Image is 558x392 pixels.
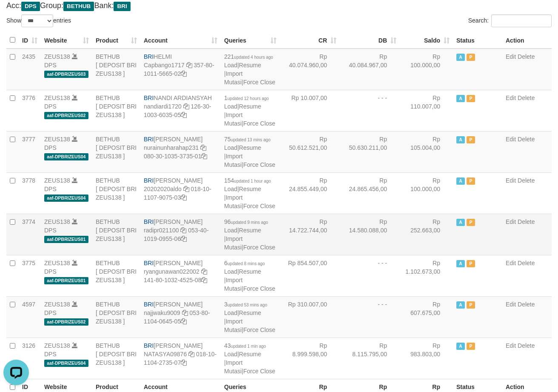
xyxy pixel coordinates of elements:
td: DPS [41,255,92,296]
td: 4597 [19,296,41,338]
td: Rp 100.000,00 [400,49,453,90]
td: Rp 40.074.960,00 [280,49,340,90]
td: - - - [340,90,400,131]
span: Paused [467,54,475,61]
span: aaf-DPBRIZEUS01 [44,236,88,243]
td: DPS [41,90,92,131]
td: Rp 40.084.967,00 [340,49,400,90]
a: Edit [506,177,516,184]
a: Load [224,62,237,69]
span: BRI [144,301,154,308]
a: Import Mutasi [224,318,242,333]
td: DPS [41,131,92,172]
span: Paused [467,260,475,267]
td: Rp 14.722.744,00 [280,214,340,255]
a: Load [224,186,237,192]
a: Resume [239,62,261,69]
a: ZEUS138 [44,177,70,184]
td: Rp 110.007,00 [400,90,453,131]
a: Import Mutasi [224,277,242,292]
td: 3778 [19,172,41,214]
a: Edit [506,218,516,225]
td: [PERSON_NAME] 018-10-1107-9075-03 [140,172,221,214]
span: aaf-DPBRIZEUS02 [44,318,88,326]
a: Force Close [243,79,275,86]
td: Rp 8.999.598,00 [280,338,340,379]
span: updated 4 hours ago [234,55,273,60]
a: Copy Capbango1717 to clipboard [186,62,192,69]
td: Rp 310.007,00 [280,296,340,338]
a: Copy 141801032452508 to clipboard [201,277,207,283]
td: Rp 24.865.456,00 [340,172,400,214]
label: Search: [468,14,552,27]
td: BETHUB [ DEPOSIT BRI ZEUS138 ] [92,338,140,379]
span: BRI [144,218,154,225]
span: Paused [467,219,475,226]
a: najjwaku9009 [144,309,180,316]
a: Copy 018101104273507 to clipboard [181,359,187,366]
td: BETHUB [ DEPOSIT BRI ZEUS138 ] [92,255,140,296]
td: BETHUB [ DEPOSIT BRI ZEUS138 ] [92,214,140,255]
span: DPS [21,2,40,11]
td: [PERSON_NAME] 053-40-1019-0955-06 [140,214,221,255]
span: updated 1 min ago [231,344,266,349]
td: HELMI 357-80-1011-5665-02 [140,49,221,90]
span: aaf-DPBRIZEUS04 [44,195,88,202]
td: Rp 50.612.521,00 [280,131,340,172]
a: ZEUS138 [44,342,70,349]
td: [PERSON_NAME] 080-30-1035-3735-01 [140,131,221,172]
td: [PERSON_NAME] 018-10-1104-2735-07 [140,338,221,379]
span: 221 [224,53,273,60]
td: 3126 [19,338,41,379]
a: Resume [239,186,261,192]
a: Copy nurainunharahap231 to clipboard [200,144,206,151]
span: aaf-DPBRIZEUS01 [44,277,88,284]
td: DPS [41,172,92,214]
a: Resume [239,227,261,234]
td: NANDI ARDIANSYAH 126-30-1003-6035-05 [140,90,221,131]
a: Force Close [243,368,275,375]
button: Open LiveChat chat widget [3,3,29,29]
a: Copy NATASYA09876 to clipboard [188,351,194,358]
select: Showentries [21,14,53,27]
a: Force Close [243,120,275,127]
th: ID: activate to sort column ascending [19,32,41,49]
a: Copy nandiardi1720 to clipboard [183,103,189,110]
span: Active [456,177,465,185]
span: updated 13 mins ago [231,137,270,142]
a: Load [224,227,237,234]
span: 43 [224,342,266,349]
span: 154 [224,177,271,184]
span: | | | [224,260,275,292]
a: Force Close [243,244,275,251]
th: Website: activate to sort column ascending [41,32,92,49]
a: Load [224,144,237,151]
a: Resume [239,351,261,358]
a: Force Close [243,203,275,209]
a: ZEUS138 [44,260,70,266]
a: Force Close [243,285,275,292]
td: Rp 105.004,00 [400,131,453,172]
span: BRI [114,2,130,11]
th: Account: activate to sort column ascending [140,32,221,49]
a: Import Mutasi [224,359,242,375]
td: 3774 [19,214,41,255]
td: Rp 100.000,00 [400,172,453,214]
span: | | | [224,53,275,86]
a: ryangunawan022002 [144,268,199,275]
a: ZEUS138 [44,136,70,143]
a: Resume [239,144,261,151]
td: Rp 14.580.088,00 [340,214,400,255]
th: Product: activate to sort column ascending [92,32,140,49]
span: Paused [467,301,475,309]
td: [PERSON_NAME] 053-80-1104-0645-05 [140,296,221,338]
td: Rp 10.007,00 [280,90,340,131]
td: Rp 1.102.673,00 [400,255,453,296]
th: Queries: activate to sort column ascending [221,32,280,49]
a: Copy 018101107907503 to clipboard [181,194,187,201]
th: CR: activate to sort column ascending [280,32,340,49]
a: Resume [239,103,261,110]
span: Active [456,260,465,267]
span: BRI [144,342,154,349]
td: Rp 50.630.211,00 [340,131,400,172]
